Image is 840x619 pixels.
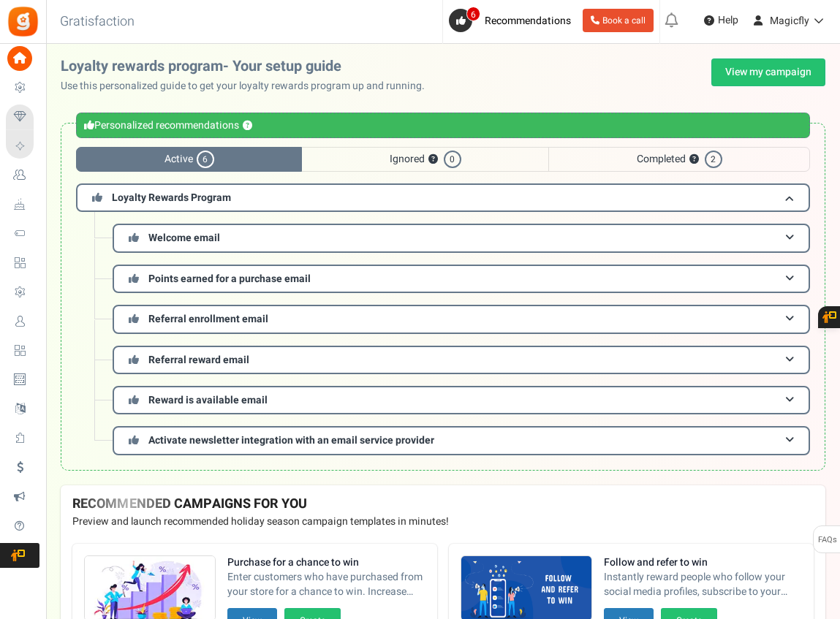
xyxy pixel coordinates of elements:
span: Loyalty Rewards Program [112,190,231,205]
h3: Gratisfaction [44,7,151,37]
strong: Purchase for a chance to win [227,555,425,570]
span: Instantly reward people who follow your social media profiles, subscribe to your newsletters and ... [604,570,802,599]
span: Completed [548,147,810,172]
span: Reward is available email [148,392,268,408]
strong: Follow and refer to win [604,555,802,570]
div: Personalized recommendations [76,113,810,138]
h4: RECOMMENDED CAMPAIGNS FOR YOU [72,497,814,512]
button: ? [243,121,252,131]
a: 6 Recommendations [449,9,577,32]
span: Help [714,13,738,28]
span: FAQs [817,526,837,554]
h2: Loyalty rewards program- Your setup guide [61,58,436,75]
a: View my campaign [711,58,825,86]
span: 0 [444,151,461,168]
span: Referral enrollment email [148,311,268,327]
p: Preview and launch recommended holiday season campaign templates in minutes! [72,514,814,529]
span: Welcome email [148,230,220,246]
button: ? [689,155,699,164]
span: 6 [197,151,214,168]
span: Activate newsletter integration with an email service provider [148,433,434,448]
span: Recommendations [485,13,571,29]
span: Points earned for a purchase email [148,271,311,286]
button: ? [428,155,438,164]
a: Book a call [583,9,654,32]
img: Gratisfaction [7,5,39,38]
span: Active [76,147,302,172]
span: Magicfly [770,13,809,29]
span: 6 [466,7,480,21]
span: Ignored [302,147,548,172]
span: Referral reward email [148,352,249,368]
p: Use this personalized guide to get your loyalty rewards program up and running. [61,79,436,94]
span: 2 [705,151,722,168]
a: Help [698,9,744,32]
span: Enter customers who have purchased from your store for a chance to win. Increase sales and AOV. [227,570,425,599]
